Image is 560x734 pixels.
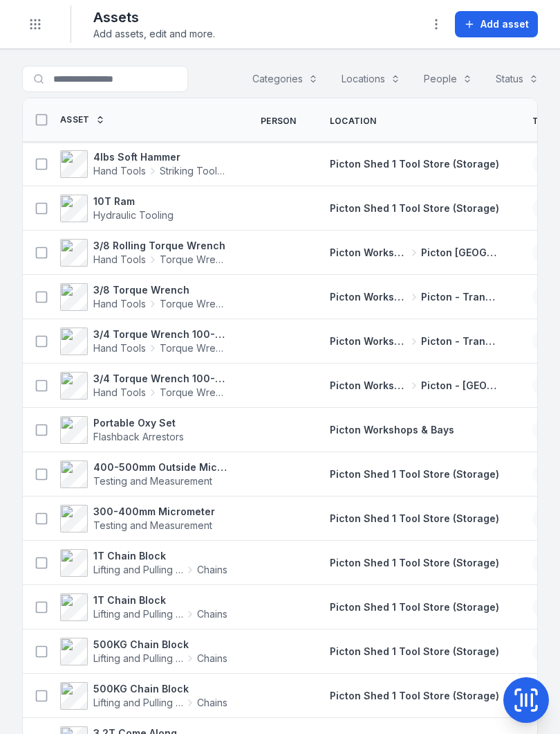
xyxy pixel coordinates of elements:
[330,424,454,436] span: Picton Workshops & Bays
[93,341,146,355] span: Hand Tools
[330,557,499,569] span: Picton Shed 1 Tool Store (Storage)
[330,379,408,393] span: Picton Workshops & Bays
[330,379,499,393] a: Picton Workshops & BaysPicton - [GEOGRAPHIC_DATA]
[333,66,409,92] button: Locations
[330,512,499,526] a: Picton Shed 1 Tool Store (Storage)
[197,696,227,710] span: Chains
[60,239,227,267] a: 3/8 Rolling Torque WrenchHand ToolsTorque Wrench
[330,290,499,304] a: Picton Workshops & BaysPicton - Transmission Bay
[60,416,184,444] a: Portable Oxy SetFlashback Arrestors
[22,11,48,37] button: Toggle navigation
[60,328,227,355] a: 3/4 Torque Wrench 100-600 ft/lbs 0320601267Hand ToolsTorque Wrench
[93,239,227,253] strong: 3/8 Rolling Torque Wrench
[330,601,499,613] span: Picton Shed 1 Tool Store (Storage)
[330,467,499,481] a: Picton Shed 1 Tool Store (Storage)
[160,341,227,355] span: Torque Wrench
[60,195,174,222] a: 10T RamHydraulic Tooling
[330,334,499,348] a: Picton Workshops & BaysPicton - Transmission Bay
[330,556,499,570] a: Picton Shed 1 Tool Store (Storage)
[60,638,227,665] a: 500KG Chain BlockLifting and Pulling ToolsChains
[93,209,174,221] span: Hydraulic Tooling
[60,549,227,577] a: 1T Chain BlockLifting and Pulling ToolsChains
[330,158,499,170] span: Picton Shed 1 Tool Store (Storage)
[93,652,183,665] span: Lifting and Pulling Tools
[330,246,499,260] a: Picton Workshops & BaysPicton [GEOGRAPHIC_DATA]
[330,600,499,614] a: Picton Shed 1 Tool Store (Storage)
[60,114,90,125] span: Asset
[93,505,215,519] strong: 300-400mm Micrometer
[415,66,481,92] button: People
[160,386,227,400] span: Torque Wrench
[487,66,548,92] button: Status
[93,8,215,27] h2: Assets
[160,253,227,267] span: Torque Wrench
[93,328,227,341] strong: 3/4 Torque Wrench 100-600 ft/lbs 0320601267
[197,607,227,621] span: Chains
[330,468,499,480] span: Picton Shed 1 Tool Store (Storage)
[421,290,499,304] span: Picton - Transmission Bay
[261,116,297,127] span: Person
[93,593,227,607] strong: 1T Chain Block
[330,689,499,703] a: Picton Shed 1 Tool Store (Storage)
[93,27,215,41] span: Add assets, edit and more.
[330,116,376,127] span: Location
[330,423,454,437] a: Picton Workshops & Bays
[93,475,212,487] span: Testing and Measurement
[243,66,327,92] button: Categories
[93,638,227,652] strong: 500KG Chain Block
[330,334,408,348] span: Picton Workshops & Bays
[93,372,227,386] strong: 3/4 Torque Wrench 100-600 ft/lbs 447
[60,460,227,488] a: 400-500mm Outside MicrometerTesting and Measurement
[60,505,215,532] a: 300-400mm MicrometerTesting and Measurement
[532,116,551,127] span: Tag
[455,11,538,37] button: Add asset
[93,150,227,164] strong: 4lbs Soft Hammer
[93,460,227,474] strong: 400-500mm Outside Micrometer
[330,290,408,304] span: Picton Workshops & Bays
[60,682,227,710] a: 500KG Chain BlockLifting and Pulling ToolsChains
[330,157,499,171] a: Picton Shed 1 Tool Store (Storage)
[60,150,227,178] a: 4lbs Soft HammerHand ToolsStriking Tools / Hammers
[60,283,227,311] a: 3/8 Torque WrenchHand ToolsTorque Wrench
[93,563,183,577] span: Lifting and Pulling Tools
[93,607,183,621] span: Lifting and Pulling Tools
[93,297,146,311] span: Hand Tools
[93,549,227,563] strong: 1T Chain Block
[93,416,184,430] strong: Portable Oxy Set
[421,379,499,393] span: Picton - [GEOGRAPHIC_DATA]
[330,512,499,524] span: Picton Shed 1 Tool Store (Storage)
[330,246,408,260] span: Picton Workshops & Bays
[330,645,499,659] a: Picton Shed 1 Tool Store (Storage)
[197,652,227,665] span: Chains
[93,682,227,696] strong: 500KG Chain Block
[421,246,499,260] span: Picton [GEOGRAPHIC_DATA]
[93,195,174,208] strong: 10T Ram
[93,164,146,178] span: Hand Tools
[60,114,105,125] a: Asset
[93,386,146,400] span: Hand Tools
[421,334,499,348] span: Picton - Transmission Bay
[330,690,499,701] span: Picton Shed 1 Tool Store (Storage)
[160,297,227,311] span: Torque Wrench
[330,202,499,215] a: Picton Shed 1 Tool Store (Storage)
[93,519,212,531] span: Testing and Measurement
[480,17,529,31] span: Add asset
[60,593,227,621] a: 1T Chain BlockLifting and Pulling ToolsChains
[160,164,227,178] span: Striking Tools / Hammers
[93,253,146,267] span: Hand Tools
[93,431,184,442] span: Flashback Arrestors
[60,372,227,400] a: 3/4 Torque Wrench 100-600 ft/lbs 447Hand ToolsTorque Wrench
[197,563,227,577] span: Chains
[93,696,183,710] span: Lifting and Pulling Tools
[93,283,227,297] strong: 3/8 Torque Wrench
[330,645,499,657] span: Picton Shed 1 Tool Store (Storage)
[330,202,499,214] span: Picton Shed 1 Tool Store (Storage)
